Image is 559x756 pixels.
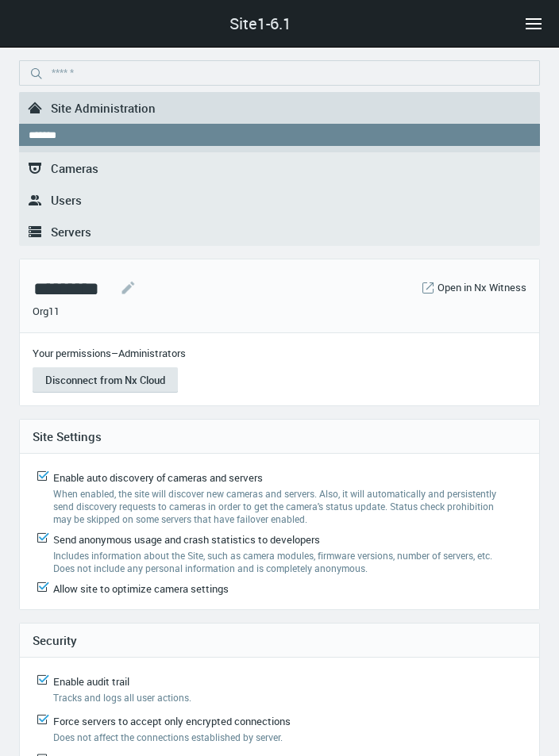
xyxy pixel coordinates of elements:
button: Disconnect from Nx Cloud [33,367,178,393]
span: Servers [51,224,91,240]
label: When enabled, the site will discover new cameras and servers. Also, it will automatically and per... [53,487,506,525]
span: Enable audit trail [53,674,129,689]
span: Users [51,192,82,208]
span: Administrators [118,346,186,360]
span: Does not affect the connections established by server. [53,731,283,743]
span: Org11 [33,304,60,320]
span: Cameras [51,160,98,176]
span: Your permissions [33,346,111,360]
span: Enable auto discovery of cameras and servers [53,470,263,485]
span: Send anonymous usage and crash statistics to developers [53,532,320,547]
span: Allow site to optimize camera settings [53,581,229,596]
span: Force servers to accept only encrypted connections [53,714,291,728]
span: – [111,346,118,360]
span: Site1-6.1 [229,12,291,36]
a: Open in Nx Witness [438,280,526,296]
h4: Security [33,633,526,647]
span: Site Administration [51,100,156,116]
label: Includes information about the Site, such as camera modules, firmware versions, number of servers... [53,549,506,574]
h4: Site Settings [33,429,526,443]
label: Tracks and logs all user actions. [53,691,488,704]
